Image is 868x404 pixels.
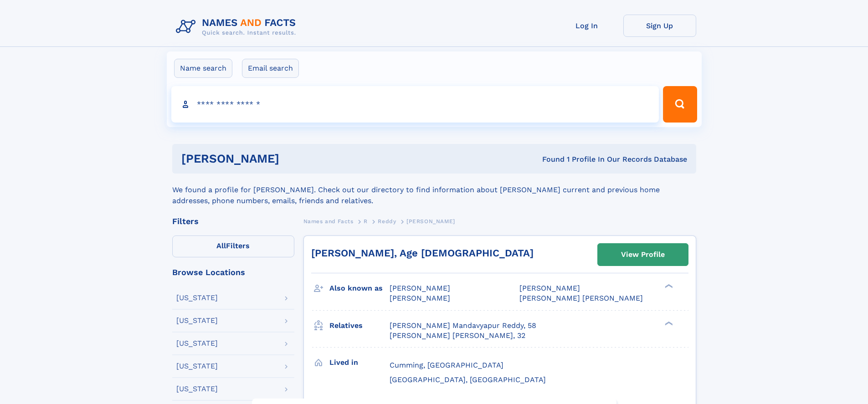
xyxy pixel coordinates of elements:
[406,218,455,225] span: [PERSON_NAME]
[663,283,673,289] div: ❯
[303,215,354,227] a: Names and Facts
[329,281,390,296] h3: Also known as
[329,355,390,370] h3: Lived in
[176,385,218,393] div: [US_STATE]
[176,294,218,302] div: [US_STATE]
[172,15,303,39] img: Logo Names and Facts
[181,153,411,164] h1: [PERSON_NAME]
[364,215,368,227] a: R
[171,86,659,123] input: search input
[329,318,390,333] h3: Relatives
[390,321,536,331] a: [PERSON_NAME] Mandavyapur Reddy, 58
[390,284,450,292] span: [PERSON_NAME]
[621,244,665,265] div: View Profile
[598,244,688,266] a: View Profile
[172,217,294,225] div: Filters
[390,361,503,369] span: Cumming, [GEOGRAPHIC_DATA]
[550,15,623,37] a: Log In
[623,15,696,37] a: Sign Up
[378,215,396,227] a: Reddy
[172,174,696,206] div: We found a profile for [PERSON_NAME]. Check out our directory to find information about [PERSON_N...
[172,268,294,276] div: Browse Locations
[216,241,226,250] span: All
[663,320,673,326] div: ❯
[390,375,546,384] span: [GEOGRAPHIC_DATA], [GEOGRAPHIC_DATA]
[390,331,525,341] a: [PERSON_NAME] [PERSON_NAME], 32
[176,340,218,347] div: [US_STATE]
[176,363,218,370] div: [US_STATE]
[364,218,368,225] span: R
[176,317,218,324] div: [US_STATE]
[311,247,534,259] a: [PERSON_NAME], Age [DEMOGRAPHIC_DATA]
[172,235,294,257] label: Filters
[519,284,580,292] span: [PERSON_NAME]
[174,59,232,78] label: Name search
[411,154,687,164] div: Found 1 Profile In Our Records Database
[519,294,643,302] span: [PERSON_NAME] [PERSON_NAME]
[663,86,697,123] button: Search Button
[378,218,396,225] span: Reddy
[242,59,299,78] label: Email search
[390,294,450,302] span: [PERSON_NAME]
